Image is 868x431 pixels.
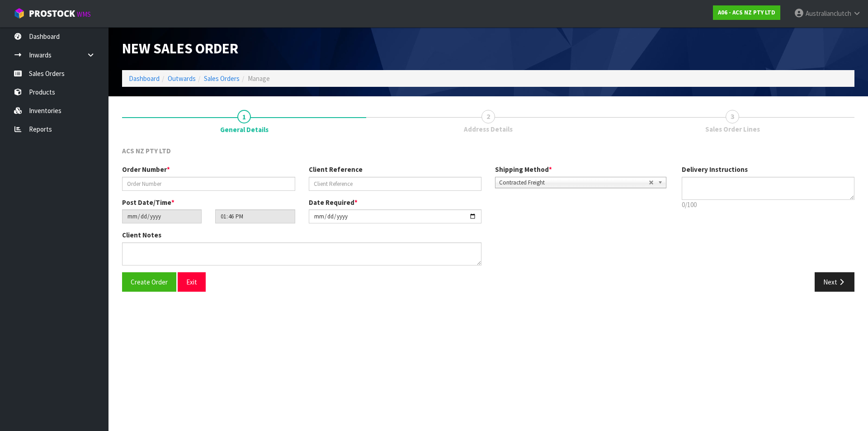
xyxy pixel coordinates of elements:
[682,165,748,174] label: Delivery Instructions
[168,74,196,83] a: Outwards
[499,177,649,188] span: Contracted Freight
[495,165,552,174] label: Shipping Method
[718,9,775,16] strong: A06 - ACS NZ PTY LTD
[309,198,358,207] label: Date Required
[682,200,855,209] p: 0/100
[122,139,854,298] span: General Details
[122,39,238,57] span: New Sales Order
[309,177,482,191] input: Client Reference
[29,8,75,19] span: ProStock
[122,177,295,191] input: Order Number
[122,198,175,207] label: Post Date/Time
[178,272,206,292] button: Exit
[220,125,269,134] span: General Details
[481,110,495,123] span: 2
[122,165,170,174] label: Order Number
[726,110,739,123] span: 3
[122,147,171,155] span: ACS NZ PTY LTD
[122,272,176,292] button: Create Order
[806,9,851,18] span: Australianclutch
[248,74,270,83] span: Manage
[14,8,25,19] img: cube-alt.png
[131,278,168,286] span: Create Order
[77,10,91,19] small: WMS
[129,74,160,83] a: Dashboard
[705,124,760,134] span: Sales Order Lines
[815,272,854,292] button: Next
[464,124,513,134] span: Address Details
[204,74,240,83] a: Sales Orders
[122,230,161,240] label: Client Notes
[237,110,251,123] span: 1
[309,165,363,174] label: Client Reference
